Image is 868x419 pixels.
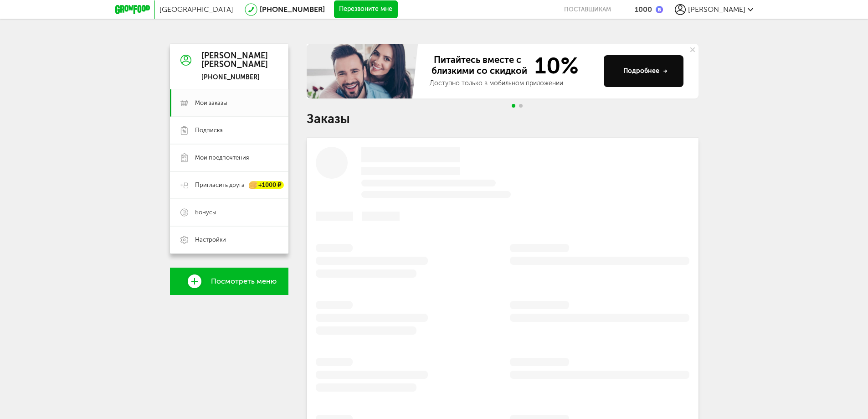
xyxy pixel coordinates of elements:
a: Настройки [170,226,288,253]
span: Настройки [195,236,226,244]
div: [PERSON_NAME] [PERSON_NAME] [201,52,268,70]
span: [PERSON_NAME] [688,5,745,14]
span: Пригласить друга [195,181,245,189]
a: Бонусы [170,199,288,226]
a: Мои заказы [170,89,288,117]
a: Посмотреть меню [170,268,288,295]
span: Мои предпочтения [195,154,249,162]
span: Посмотреть меню [211,277,277,285]
span: 10% [529,54,579,77]
span: Go to slide 1 [512,104,515,108]
span: [GEOGRAPHIC_DATA] [159,5,233,14]
div: 1000 [635,5,652,14]
img: bonus_b.cdccf46.png [656,6,663,13]
a: [PHONE_NUMBER] [260,5,325,14]
span: Бонусы [195,208,216,217]
span: Мои заказы [195,99,227,107]
a: Мои предпочтения [170,144,288,171]
img: family-banner.579af9d.jpg [307,44,421,98]
div: Подробнее [623,67,668,76]
h1: Заказы [307,113,699,125]
span: Питайтесь вместе с близкими со скидкой [430,54,529,77]
div: [PHONE_NUMBER] [201,73,268,82]
button: Подробнее [604,55,683,87]
a: Подписка [170,117,288,144]
span: Go to slide 2 [519,104,523,108]
span: Подписка [195,126,223,134]
button: Перезвоните мне [334,0,398,19]
div: +1000 ₽ [249,181,284,189]
a: Пригласить друга +1000 ₽ [170,171,288,199]
div: Доступно только в мобильном приложении [430,79,596,88]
